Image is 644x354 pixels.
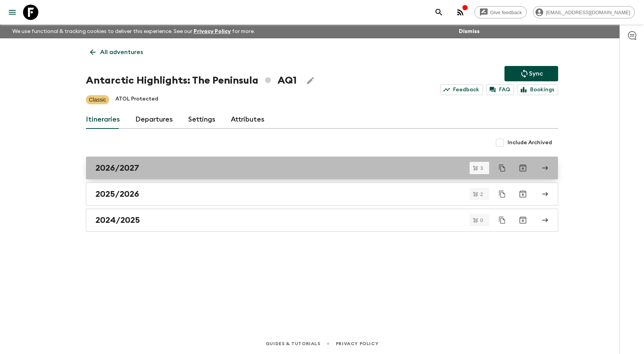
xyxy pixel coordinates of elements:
[476,218,488,223] span: 0
[515,186,531,202] button: Archive
[529,69,543,78] p: Sync
[515,160,531,176] button: Archive
[86,110,120,129] a: Itineraries
[86,156,558,179] a: 2026/2027
[457,26,481,37] button: Dismiss
[86,209,558,232] a: 2024/2025
[515,212,531,228] button: Archive
[266,339,320,348] a: Guides & Tutorials
[89,96,106,104] p: Classic
[508,139,552,147] span: Include Archived
[86,44,147,60] a: All adventures
[486,10,526,15] span: Give feedback
[86,183,558,206] a: 2025/2026
[86,73,297,88] h1: Antarctic Highlights: The Peninsula AQ1
[517,84,558,95] a: Bookings
[440,84,483,95] a: Feedback
[474,6,527,18] a: Give feedback
[5,5,20,20] button: menu
[504,66,558,81] button: Sync adventure departures to the booking engine
[100,48,143,57] p: All adventures
[231,110,264,129] a: Attributes
[95,189,139,199] h2: 2025/2026
[542,10,634,15] span: [EMAIL_ADDRESS][DOMAIN_NAME]
[303,73,318,88] button: Edit Adventure Title
[495,187,509,201] button: Duplicate
[431,5,447,20] button: search adventures
[495,161,509,175] button: Duplicate
[194,29,231,34] a: Privacy Policy
[188,110,215,129] a: Settings
[476,192,488,197] span: 2
[95,215,140,225] h2: 2024/2025
[115,95,158,104] p: ATOL Protected
[336,339,378,348] a: Privacy Policy
[486,84,514,95] a: FAQ
[135,110,173,129] a: Departures
[533,6,635,18] div: [EMAIL_ADDRESS][DOMAIN_NAME]
[476,166,488,171] span: 3
[95,163,139,173] h2: 2026/2027
[495,213,509,227] button: Duplicate
[9,25,258,38] p: We use functional & tracking cookies to deliver this experience. See our for more.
